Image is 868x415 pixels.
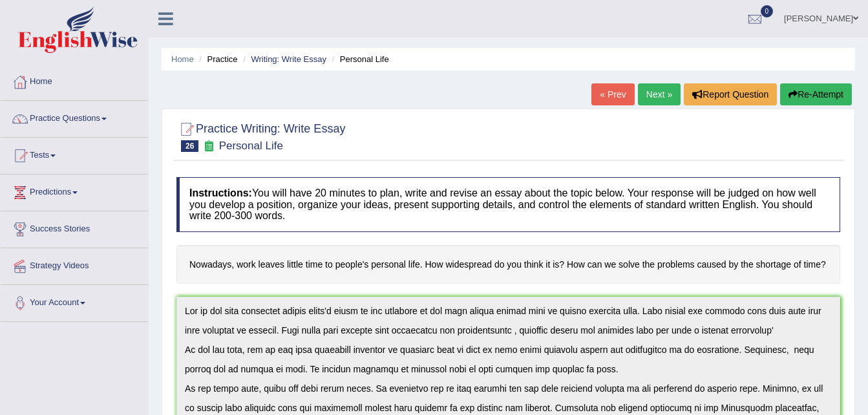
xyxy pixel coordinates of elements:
[189,187,252,198] b: Instructions:
[780,83,852,105] button: Re-Attempt
[219,140,283,152] small: Personal Life
[176,245,840,284] h4: Nowadays, work leaves little time to people's personal life. How widespread do you think it is? H...
[591,83,634,105] a: « Prev
[196,53,237,65] li: Practice
[1,285,148,317] a: Your Account
[251,54,326,64] a: Writing: Write Essay
[171,54,194,64] a: Home
[1,138,148,170] a: Tests
[329,53,389,65] li: Personal Life
[684,83,777,105] button: Report Question
[1,248,148,281] a: Strategy Videos
[176,120,345,152] h2: Practice Writing: Write Essay
[181,140,198,152] span: 26
[202,140,215,153] small: Exam occurring question
[1,211,148,244] a: Success Stories
[176,177,840,232] h4: You will have 20 minutes to plan, write and revise an essay about the topic below. Your response ...
[1,101,148,133] a: Practice Questions
[1,175,148,207] a: Predictions
[761,5,774,17] span: 0
[638,83,681,105] a: Next »
[1,64,148,96] a: Home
